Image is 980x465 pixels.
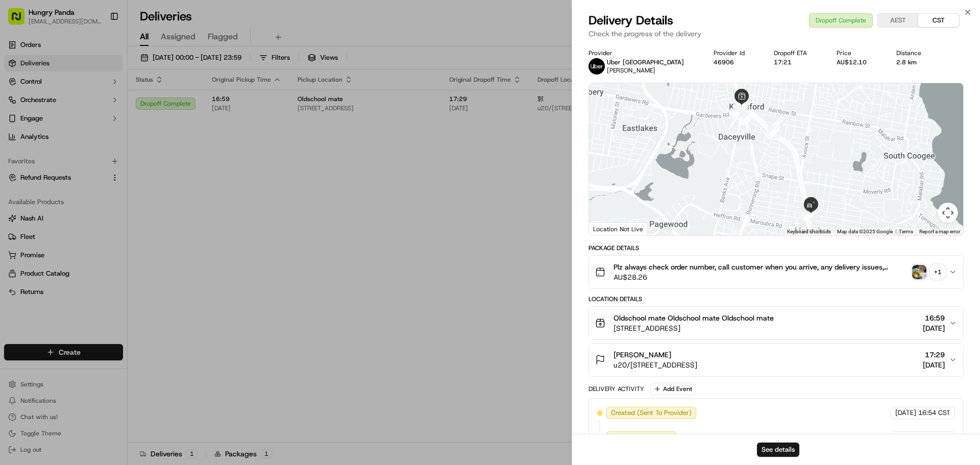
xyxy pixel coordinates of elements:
[86,229,94,237] div: 💻
[912,265,926,279] img: photo_proof_of_pickup image
[918,14,959,27] button: CST
[20,228,78,238] span: Knowledge Base
[589,307,963,339] button: Oldschool mate Oldschool mate Oldschool mate[STREET_ADDRESS]16:59[DATE]
[589,256,963,288] button: Plz always check order number, call customer when you arrive, any delivery issues, Contact WhatsA...
[611,408,692,418] span: Created (Sent To Provider)
[82,224,168,242] a: 💻API Documentation
[589,385,644,393] div: Delivery Activity
[614,272,908,282] span: AU$28.26
[742,112,755,126] div: 8
[607,58,684,66] p: Uber [GEOGRAPHIC_DATA]
[72,253,124,261] a: Powered byPylon
[90,186,114,194] span: 8月27日
[918,408,950,418] span: 16:54 CST
[589,29,964,39] p: Check the progress of the delivery
[614,313,774,323] span: Oldschool mate Oldschool mate Oldschool mate
[174,101,186,113] button: Start new chat
[10,41,186,57] p: Welcome 👋
[607,66,655,75] span: [PERSON_NAME]
[899,229,913,234] a: Terms (opens in new tab)
[10,229,18,237] div: 📗
[614,360,697,370] span: u20/[STREET_ADDRESS]
[714,49,758,57] div: Provider Id
[918,433,950,442] span: 16:54 CST
[614,262,908,272] span: Plz always check order number, call customer when you arrive, any delivery issues, Contact WhatsA...
[10,97,29,116] img: 1736555255976-a54dd68f-1ca7-489b-9aae-adbdc363a1c4
[732,105,746,118] div: 3
[804,208,817,221] div: 12
[912,265,945,279] button: photo_proof_of_pickup image+1
[923,350,945,360] span: 17:29
[650,383,696,395] button: Add Event
[895,408,916,418] span: [DATE]
[877,14,918,27] button: AEST
[102,253,124,261] span: Pylon
[804,208,818,221] div: 13
[930,265,945,279] div: + 1
[767,126,780,139] div: 9
[770,117,783,130] div: 1
[739,110,752,123] div: 7
[837,58,880,66] div: AU$12.10
[46,108,140,116] div: We're available if you need us!
[614,323,774,333] span: [STREET_ADDRESS]
[919,229,960,234] a: Report a map error
[614,350,671,360] span: [PERSON_NAME]
[27,66,184,77] input: Got a question? Start typing here...
[837,229,893,234] span: Map data ©2025 Google
[10,176,27,192] img: Asif Zaman Khan
[10,133,68,141] div: Past conversations
[589,244,964,252] div: Package Details
[6,224,82,242] a: 📗Knowledge Base
[21,97,40,116] img: 8016278978528_b943e370aa5ada12b00a_72.png
[895,433,916,442] span: [DATE]
[589,344,963,376] button: [PERSON_NAME]u20/[STREET_ADDRESS]17:29[DATE]
[589,49,697,57] div: Provider
[589,12,673,29] span: Delivery Details
[592,222,625,235] a: Open this area in Google Maps (opens a new window)
[32,186,83,194] span: [PERSON_NAME]
[589,223,648,235] div: Location Not Live
[158,131,186,143] button: See all
[896,58,935,66] div: 2.8 km
[787,228,831,235] button: Keyboard shortcuts
[96,228,164,238] span: API Documentation
[714,58,734,66] button: 46906
[589,58,605,75] img: uber-new-logo.jpeg
[774,49,820,57] div: Dropoff ETA
[611,433,672,442] span: Not Assigned Driver
[923,360,945,370] span: [DATE]
[896,49,935,57] div: Distance
[10,10,31,31] img: Nash
[39,158,63,166] span: 9月17日
[837,49,880,57] div: Price
[733,105,746,118] div: 6
[757,443,799,457] button: See details
[923,313,945,323] span: 16:59
[923,323,945,333] span: [DATE]
[34,158,37,166] span: •
[20,186,29,194] img: 1736555255976-a54dd68f-1ca7-489b-9aae-adbdc363a1c4
[592,222,625,235] img: Google
[589,295,964,303] div: Location Details
[85,186,88,194] span: •
[46,97,167,108] div: Start new chat
[938,203,958,223] button: Map camera controls
[774,58,820,66] div: 17:21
